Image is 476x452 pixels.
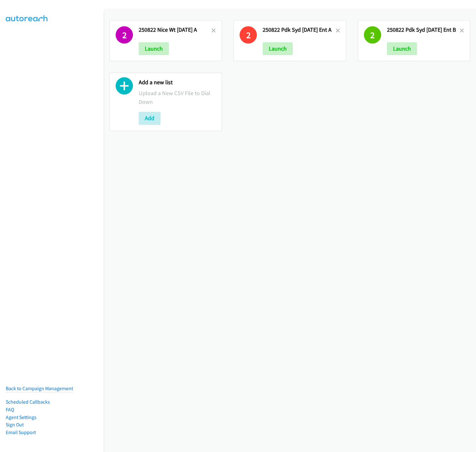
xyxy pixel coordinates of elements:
[263,42,293,55] button: Launch
[387,26,460,34] h2: 250822 Pdk Syd [DATE] Ent B
[139,89,216,106] p: Upload a New CSV File to Dial Down
[387,42,417,55] button: Launch
[6,407,14,413] a: FAQ
[240,26,257,44] h1: 2
[139,112,160,125] button: Add
[116,26,133,44] h1: 2
[6,429,36,435] a: Email Support
[263,26,335,34] h2: 250822 Pdk Syd [DATE] Ent A
[139,79,216,86] h2: Add a new list
[364,26,381,44] h1: 2
[6,399,50,405] a: Scheduled Callbacks
[6,414,37,420] a: Agent Settings
[6,422,24,428] a: Sign Out
[6,385,73,391] a: Back to Campaign Management
[139,26,211,34] h2: 250822 Nice Wt [DATE] A
[139,42,169,55] button: Launch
